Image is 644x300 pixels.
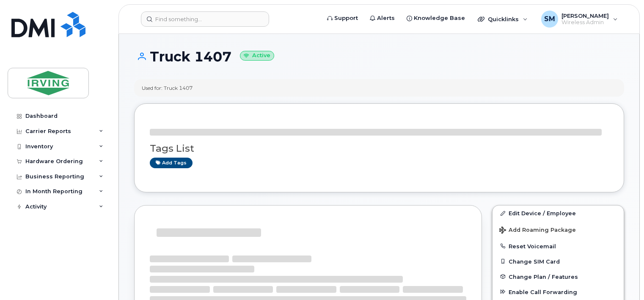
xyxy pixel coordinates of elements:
[509,289,577,295] span: Enable Call Forwarding
[493,284,624,300] button: Enable Call Forwarding
[240,51,274,61] small: Active
[509,273,578,280] span: Change Plan / Features
[493,206,624,221] a: Edit Device / Employee
[493,269,624,284] button: Change Plan / Features
[493,254,624,269] button: Change SIM Card
[493,239,624,254] button: Reset Voicemail
[499,227,576,235] span: Add Roaming Package
[493,221,624,238] button: Add Roaming Package
[150,143,608,154] h3: Tags List
[150,158,193,168] a: Add tags
[142,84,193,92] div: Used for: Truck 1407
[134,49,624,64] h1: Truck 1407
